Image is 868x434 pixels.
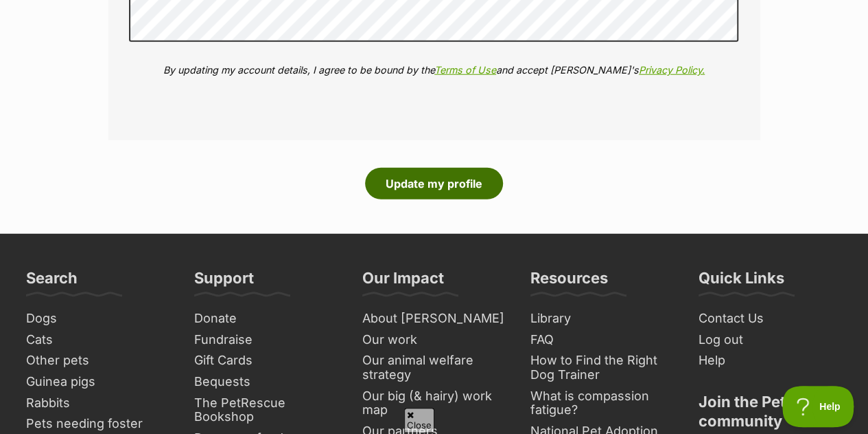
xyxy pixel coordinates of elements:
[21,350,175,371] a: Other pets
[357,386,511,421] a: Our big (& hairy) work map
[189,329,343,351] a: Fundraise
[357,308,511,329] a: About [PERSON_NAME]
[693,308,847,329] a: Contact Us
[189,350,343,371] a: Gift Cards
[189,308,343,329] a: Donate
[357,350,511,385] a: Our animal welfare strategy
[525,308,679,329] a: Library
[530,268,608,296] h3: Resources
[525,329,679,351] a: FAQ
[782,386,854,427] iframe: Help Scout Beacon - Open
[699,268,784,296] h3: Quick Links
[404,408,434,432] span: Close
[189,371,343,393] a: Bequests
[357,329,511,351] a: Our work
[21,371,175,393] a: Guinea pigs
[21,308,175,329] a: Dogs
[21,393,175,414] a: Rabbits
[693,329,847,351] a: Log out
[129,63,740,77] p: By updating my account details, I agree to be bound by the and accept [PERSON_NAME]'s
[26,268,78,296] h3: Search
[434,64,496,76] a: Terms of Use
[365,168,503,199] button: Update my profile
[525,386,679,421] a: What is compassion fatigue?
[525,350,679,385] a: How to Find the Right Dog Trainer
[189,393,343,428] a: The PetRescue Bookshop
[693,350,847,371] a: Help
[362,268,444,296] h3: Our Impact
[639,64,705,76] a: Privacy Policy.
[194,268,254,296] h3: Support
[21,329,175,351] a: Cats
